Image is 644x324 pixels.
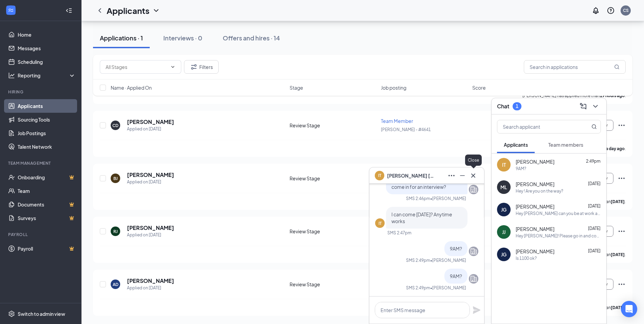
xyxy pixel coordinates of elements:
div: SMS 2:46pm [406,196,430,201]
div: Hiring [8,89,74,95]
div: IT [502,161,506,168]
a: OnboardingCrown [18,170,76,184]
svg: WorkstreamLogo [7,7,14,14]
input: All Stages [106,63,167,71]
svg: Ellipses [447,172,456,180]
span: 9AM? [450,273,462,279]
div: 1 [516,103,518,109]
div: Team Management [8,160,74,166]
div: CD [112,123,118,128]
div: JG [501,251,507,258]
input: Search applicant [497,120,578,133]
button: Minimize [457,170,468,181]
svg: Company [470,185,478,194]
span: Name · Applied On [111,84,152,91]
a: Applicants [18,99,76,113]
h5: [PERSON_NAME] [127,118,174,126]
div: CS [623,7,629,13]
a: Home [18,28,76,41]
div: JG [501,206,507,213]
div: Review Stage [290,281,377,288]
div: IT [379,220,382,226]
div: SMS 2:49pm [406,285,430,291]
div: AD [113,282,118,287]
svg: ChevronLeft [96,6,104,15]
span: • [PERSON_NAME] [430,285,466,291]
span: Score [472,84,486,91]
h5: [PERSON_NAME] [127,277,174,285]
svg: MagnifyingGlass [614,64,620,70]
a: SurveysCrown [18,211,76,225]
span: [PERSON_NAME] [PERSON_NAME] [387,172,435,179]
div: Hey [PERSON_NAME] can you be at work around 830-9? Since you have past JJ experience I can use yo... [516,211,601,216]
div: Review Stage [290,122,377,129]
span: [PERSON_NAME] [516,203,554,210]
span: 9AM? [450,246,462,252]
h1: Applicants [107,5,149,16]
div: Interviews · 0 [163,34,202,42]
button: Filter Filters [184,60,219,74]
svg: Plane [473,306,481,314]
div: BJ [113,176,118,181]
svg: ChevronDown [170,64,176,70]
svg: Settings [8,310,15,317]
div: JJ [502,229,505,235]
button: ChevronDown [590,101,601,112]
svg: Ellipses [618,227,626,235]
svg: Analysis [8,72,15,79]
span: I can come [DATE]? Anytime works [391,211,452,224]
div: SMS 2:49pm [406,257,430,263]
b: [DATE] [611,199,625,204]
div: Applied on [DATE] [127,126,174,132]
button: ComposeMessage [578,101,589,112]
svg: ComposeMessage [579,102,587,110]
div: Switch to admin view [18,310,65,317]
div: ML [500,184,507,191]
a: PayrollCrown [18,242,76,255]
div: Applied on [DATE] [127,232,174,238]
svg: Filter [190,63,198,71]
svg: QuestionInfo [607,6,615,15]
div: SMS 2:47pm [387,230,411,236]
span: [DATE] [588,226,601,231]
div: Applied on [DATE] [127,179,174,185]
span: [DATE] [588,248,601,253]
span: Team members [548,142,583,148]
button: Cross [468,170,479,181]
span: • [PERSON_NAME] [430,196,466,201]
b: a day ago [606,146,625,151]
div: Close [465,155,482,166]
a: DocumentsCrown [18,198,76,211]
div: Is 1100 ok? [516,255,537,261]
a: Team [18,184,76,198]
div: Hey [PERSON_NAME]! Please go in and complete the I9 for your payroll [516,233,601,239]
svg: Collapse [66,7,72,14]
a: Sourcing Tools [18,113,76,126]
span: Applicants [504,142,528,148]
svg: Ellipses [618,121,626,129]
div: Reporting [18,72,76,79]
div: 9AM? [516,166,526,172]
span: [PERSON_NAME] [516,158,554,165]
a: Talent Network [18,140,76,154]
div: Payroll [8,232,74,237]
div: Applications · 1 [100,34,143,42]
span: [DATE] [588,181,601,186]
div: RJ [113,229,118,234]
svg: Company [470,275,478,283]
span: [PERSON_NAME] [516,181,554,187]
span: • [PERSON_NAME] [430,257,466,263]
div: Hey ! Are you on the way? [516,188,563,194]
svg: ChevronDown [591,102,600,110]
svg: Minimize [458,172,466,180]
span: [DATE] [588,203,601,209]
span: [PERSON_NAME] - #4641 [381,127,431,132]
a: Job Postings [18,126,76,140]
div: Open Intercom Messenger [621,301,637,317]
svg: Notifications [592,6,600,15]
input: Search in applications [524,60,626,74]
a: Scheduling [18,55,76,69]
span: [PERSON_NAME] [516,248,554,255]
